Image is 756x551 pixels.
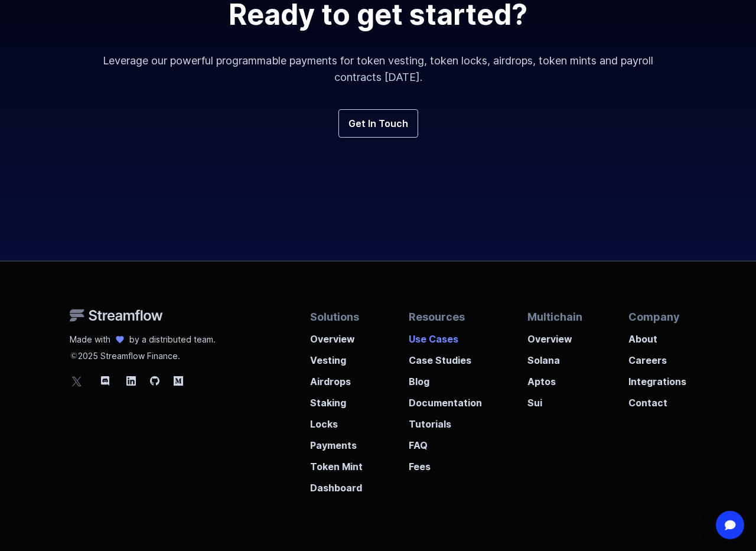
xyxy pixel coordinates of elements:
p: Multichain [527,309,582,325]
a: Tutorials [409,410,482,431]
p: by a distributed team. [129,334,216,345]
p: Solutions [310,309,363,325]
div: Open Intercom Messenger [716,511,744,539]
a: FAQ [409,431,482,452]
a: Overview [310,325,363,346]
a: Blog [409,367,482,389]
p: Leverage our powerful programmable payments for token vesting, token locks, airdrops, token mints... [94,53,661,86]
p: 2025 Streamflow Finance. [70,345,216,362]
a: Vesting [310,346,363,367]
a: Airdrops [310,367,363,389]
a: Locks [310,410,363,431]
a: Staking [310,389,363,410]
a: Sui [527,389,582,410]
p: Resources [409,309,482,325]
img: Streamflow Logo [70,309,163,322]
a: Token Mint [310,452,363,474]
a: Aptos [527,367,582,389]
a: Contact [628,389,686,410]
p: Company [628,309,686,325]
a: Payments [310,431,363,452]
a: Use Cases [409,325,482,346]
p: Made with [70,334,110,345]
a: Overview [527,325,582,346]
a: Careers [628,346,686,367]
a: Case Studies [409,346,482,367]
a: Get In Touch [338,109,418,138]
a: Fees [409,452,482,474]
a: Integrations [628,367,686,389]
a: Documentation [409,389,482,410]
a: About [628,325,686,346]
a: Dashboard [310,474,363,495]
a: Solana [527,346,582,367]
h2: Ready to get started? [94,1,661,29]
